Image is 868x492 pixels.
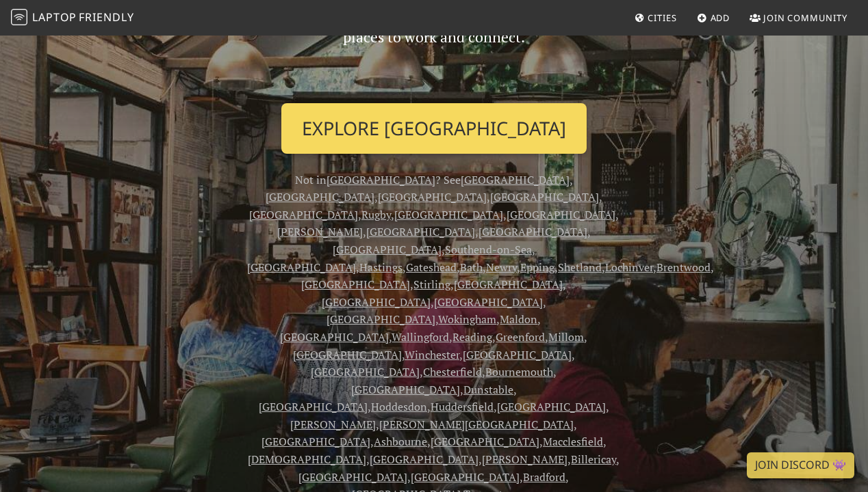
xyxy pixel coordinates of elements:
a: [GEOGRAPHIC_DATA] [378,189,487,204]
a: Brentwood [656,260,711,275]
a: [GEOGRAPHIC_DATA] [431,434,539,449]
a: Reading [453,329,493,344]
a: [GEOGRAPHIC_DATA] [455,277,563,292]
a: [GEOGRAPHIC_DATA] [266,189,374,204]
a: [GEOGRAPHIC_DATA] [302,277,411,292]
a: [GEOGRAPHIC_DATA] [478,224,587,239]
img: LaptopFriendly [11,9,27,25]
a: [GEOGRAPHIC_DATA] [434,295,543,310]
span: Join Community [763,12,847,24]
p: From coffee shops to hotel lobbies, discover everyday places to work and connect. [247,1,621,92]
a: Huddersfield [431,399,494,414]
a: Explore [GEOGRAPHIC_DATA] [281,103,587,154]
a: [GEOGRAPHIC_DATA] [281,329,390,344]
a: [PERSON_NAME] [277,224,363,239]
a: [GEOGRAPHIC_DATA] [366,224,475,239]
a: [GEOGRAPHIC_DATA] [461,172,570,187]
a: Chesterfield [424,364,483,379]
a: [GEOGRAPHIC_DATA] [411,469,520,484]
a: Winchester [405,347,459,362]
a: [GEOGRAPHIC_DATA] [394,207,503,222]
a: [GEOGRAPHIC_DATA] [259,399,368,414]
a: [PERSON_NAME] [483,452,568,467]
a: Dunstable [463,382,513,397]
a: [GEOGRAPHIC_DATA] [299,469,408,484]
span: Add [711,12,730,24]
a: [GEOGRAPHIC_DATA] [490,189,599,204]
a: [GEOGRAPHIC_DATA] [370,452,479,467]
a: Hoddesdon [371,399,427,414]
a: Lochinver [605,260,653,275]
span: Cities [648,12,677,24]
a: Add [691,5,736,30]
a: Rugby [361,207,391,222]
a: Cities [629,5,682,30]
a: Millom [549,329,585,344]
a: Wokingham [439,312,497,327]
a: Join Community [744,5,853,30]
a: Maldon [500,312,538,327]
a: [PERSON_NAME] [291,417,376,432]
a: Bath [460,260,483,275]
a: Bournemouth [486,364,554,379]
a: [GEOGRAPHIC_DATA] [293,347,402,362]
a: [GEOGRAPHIC_DATA] [311,364,420,379]
a: [GEOGRAPHIC_DATA] [333,242,442,257]
a: [PERSON_NAME][GEOGRAPHIC_DATA] [380,417,574,432]
a: [GEOGRAPHIC_DATA] [327,312,436,327]
a: Gateshead [406,260,457,275]
a: Stirling [414,277,451,292]
a: Wallingford [392,329,450,344]
a: [GEOGRAPHIC_DATA] [247,260,356,275]
a: Bradford [524,469,566,484]
a: Newry [486,260,517,275]
a: [GEOGRAPHIC_DATA] [507,207,615,222]
span: Laptop [32,10,77,25]
a: [GEOGRAPHIC_DATA] [497,399,606,414]
a: Macclesfield [543,434,603,449]
a: Ashbourne [374,434,427,449]
a: Hastings [359,260,403,275]
a: [GEOGRAPHIC_DATA] [351,382,460,397]
a: Greenford [496,329,546,344]
a: [GEOGRAPHIC_DATA] [327,172,435,187]
a: [GEOGRAPHIC_DATA] [463,347,572,362]
span: Friendly [79,10,133,25]
a: Shetland [558,260,602,275]
a: [DEMOGRAPHIC_DATA] [248,452,367,467]
a: [GEOGRAPHIC_DATA] [322,295,431,310]
a: Billericay [572,452,617,467]
a: [GEOGRAPHIC_DATA] [249,207,358,222]
a: [GEOGRAPHIC_DATA] [261,434,370,449]
a: Epping [520,260,554,275]
a: Southend-on-Sea [445,242,532,257]
a: LaptopFriendly LaptopFriendly [11,6,134,30]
